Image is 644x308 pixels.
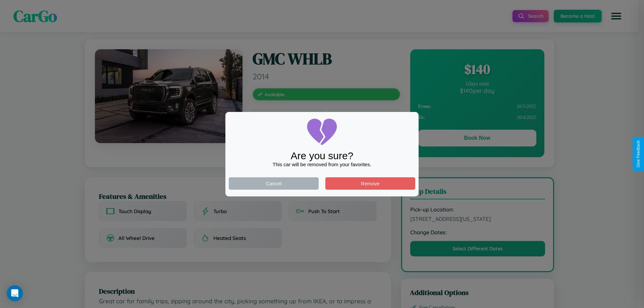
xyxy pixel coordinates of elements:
div: This car will be removed from your favorites. [229,162,415,167]
img: broken-heart [305,115,339,149]
div: Open Intercom Messenger [7,285,23,301]
div: Give Feedback [636,140,641,168]
div: Are you sure? [229,150,415,162]
button: Cancel [229,177,319,190]
button: Remove [325,177,415,190]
